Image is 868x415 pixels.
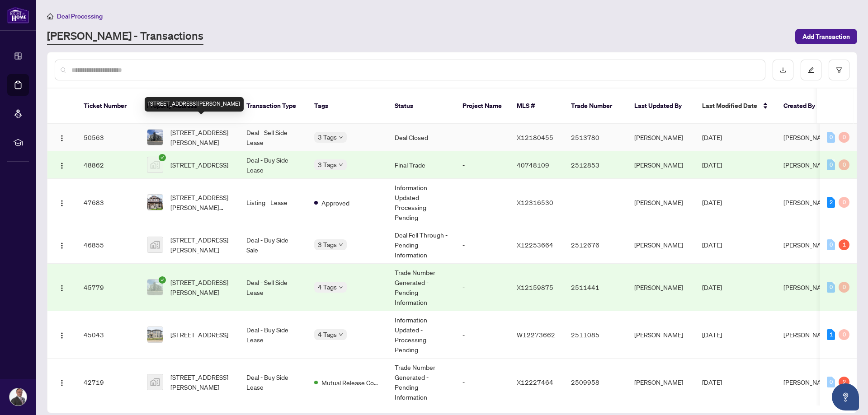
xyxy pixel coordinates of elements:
span: [PERSON_NAME] [783,283,832,291]
img: thumbnail-img [147,157,163,173]
span: [DATE] [702,331,722,339]
td: - [455,264,509,311]
div: 0 [827,282,835,293]
img: Logo [58,200,66,207]
td: Deal - Sell Side Lease [239,264,307,311]
button: Logo [55,158,69,172]
div: 1 [839,239,849,250]
td: Trade Number Generated - Pending Information [387,264,455,311]
img: Logo [58,135,66,142]
span: [DATE] [702,241,722,249]
td: Deal - Buy Side Lease [239,311,307,359]
span: download [780,67,786,73]
td: Information Updated - Processing Pending [387,311,455,359]
button: Logo [55,130,69,145]
span: down [339,163,343,167]
span: down [339,332,343,337]
img: thumbnail-img [147,327,163,342]
span: down [339,135,343,140]
td: [PERSON_NAME] [627,264,695,311]
td: 50563 [76,124,140,151]
span: [DATE] [702,133,722,141]
div: 1 [827,329,835,340]
span: [STREET_ADDRESS] [170,160,228,170]
th: Trade Number [564,89,627,124]
td: Trade Number Generated - Pending Information [387,359,455,406]
th: Last Updated By [627,89,695,124]
button: Logo [55,327,69,342]
span: home [47,13,53,19]
button: edit [801,60,821,80]
th: MLS # [509,89,564,124]
td: [PERSON_NAME] [627,311,695,359]
span: [PERSON_NAME] [783,241,832,249]
td: 2511441 [564,264,627,311]
span: edit [808,67,814,73]
td: [PERSON_NAME] [627,226,695,264]
td: Deal Fell Through - Pending Information [387,226,455,264]
span: [PERSON_NAME] [783,331,832,339]
img: Logo [58,162,66,169]
th: Ticket Number [76,89,140,124]
span: X12253664 [517,241,553,249]
td: 47683 [76,179,140,226]
img: logo [7,7,29,23]
span: down [339,285,343,289]
div: [STREET_ADDRESS][PERSON_NAME] [145,97,244,112]
span: 4 Tags [318,329,337,340]
td: 46855 [76,226,140,264]
td: 48862 [76,151,140,179]
span: [STREET_ADDRESS] [170,330,228,340]
button: download [773,60,793,80]
th: Transaction Type [239,89,307,124]
div: 0 [827,159,835,170]
span: Add Transaction [802,29,850,44]
span: Last Modified Date [702,101,757,111]
span: [PERSON_NAME] [783,378,832,386]
td: [PERSON_NAME] [627,359,695,406]
th: Project Name [455,89,509,124]
td: 45043 [76,311,140,359]
td: 2513780 [564,124,627,151]
td: - [455,179,509,226]
td: Deal - Buy Side Lease [239,151,307,179]
span: X12180455 [517,133,553,141]
img: Logo [58,242,66,249]
button: Logo [55,238,69,252]
div: 0 [839,159,849,170]
td: 42719 [76,359,140,406]
img: thumbnail-img [147,374,163,390]
td: Deal - Buy Side Lease [239,359,307,406]
button: Logo [55,375,69,389]
div: 0 [839,282,849,293]
td: 2512853 [564,151,627,179]
td: Deal - Sell Side Lease [239,124,307,151]
td: - [455,124,509,151]
span: 4 Tags [318,282,337,292]
span: Mutual Release Completed [321,378,380,387]
td: Final Trade [387,151,455,179]
span: X12227464 [517,378,553,386]
td: - [455,359,509,406]
img: Logo [58,284,66,292]
td: Information Updated - Processing Pending [387,179,455,226]
div: 2 [827,197,835,208]
td: 2509958 [564,359,627,406]
span: [STREET_ADDRESS][PERSON_NAME] [170,277,232,297]
img: thumbnail-img [147,130,163,145]
div: 0 [827,132,835,143]
button: Logo [55,195,69,210]
img: Logo [58,379,66,387]
button: filter [829,60,849,80]
button: Open asap [832,383,859,410]
div: 0 [839,132,849,143]
th: Last Modified Date [695,89,776,124]
th: Tags [307,89,387,124]
span: 40748109 [517,161,549,169]
td: - [564,179,627,226]
span: X12316530 [517,198,553,206]
img: thumbnail-img [147,280,163,295]
span: [DATE] [702,283,722,291]
div: 0 [827,377,835,387]
td: Deal - Buy Side Sale [239,226,307,264]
